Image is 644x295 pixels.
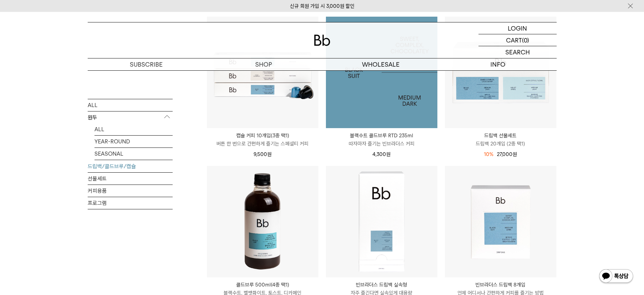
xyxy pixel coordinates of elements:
[88,172,173,184] a: 선물세트
[326,166,437,277] img: 빈브라더스 드립백 실속형
[478,34,557,46] a: CART (0)
[478,22,557,34] a: LOGIN
[94,147,173,159] a: SEASONAL
[94,123,173,135] a: ALL
[88,197,173,209] a: 프로그램
[207,17,318,128] img: 캡슐 커피 10개입(3종 택1)
[598,268,634,285] img: 카카오톡 채널 1:1 채팅 버튼
[205,58,322,70] a: SHOP
[322,58,439,70] p: WHOLESALE
[314,35,330,46] img: 로고
[207,140,318,148] p: 버튼 한 번으로 간편하게 즐기는 스페셜티 커피
[497,151,517,157] span: 27,000
[445,17,556,128] img: 드립백 선물세트
[88,160,173,172] a: 드립백/콜드브루/캡슐
[326,17,437,128] img: 1000000111_add2_04.jpg
[506,34,522,46] p: CART
[326,17,437,128] a: 블랙수트 콜드브루 RTD 235ml
[445,166,556,277] img: 빈브라더스 드립백 8개입
[386,151,390,157] span: 원
[207,166,318,277] img: 콜드브루 500ml(4종 택1)
[88,58,205,70] a: SUBSCRIBE
[94,135,173,147] a: YEAR-ROUND
[326,281,437,289] p: 빈브라더스 드립백 실속형
[267,151,272,157] span: 원
[290,3,354,9] a: 신규 회원 가입 시 3,000원 할인
[512,151,517,157] span: 원
[207,132,318,140] p: 캡슐 커피 10개입(3종 택1)
[484,150,493,158] div: 10%
[207,132,318,148] a: 캡슐 커피 10개입(3종 택1) 버튼 한 번으로 간편하게 즐기는 스페셜티 커피
[445,140,556,148] p: 드립백 20개입 (2종 택1)
[445,132,556,140] p: 드립백 선물세트
[372,151,390,157] span: 4,300
[445,132,556,148] a: 드립백 선물세트 드립백 20개입 (2종 택1)
[508,22,527,34] p: LOGIN
[439,58,557,70] p: INFO
[207,281,318,289] p: 콜드브루 500ml(4종 택1)
[88,111,173,123] p: 원두
[88,99,173,111] a: ALL
[254,151,272,157] span: 9,500
[326,140,437,148] p: 따자마자 즐기는 빈브라더스 커피
[326,132,437,140] p: 블랙수트 콜드브루 RTD 235ml
[88,185,173,196] a: 커피용품
[326,132,437,148] a: 블랙수트 콜드브루 RTD 235ml 따자마자 즐기는 빈브라더스 커피
[445,281,556,289] p: 빈브라더스 드립백 8개입
[522,34,529,46] p: (0)
[505,46,530,58] p: SEARCH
